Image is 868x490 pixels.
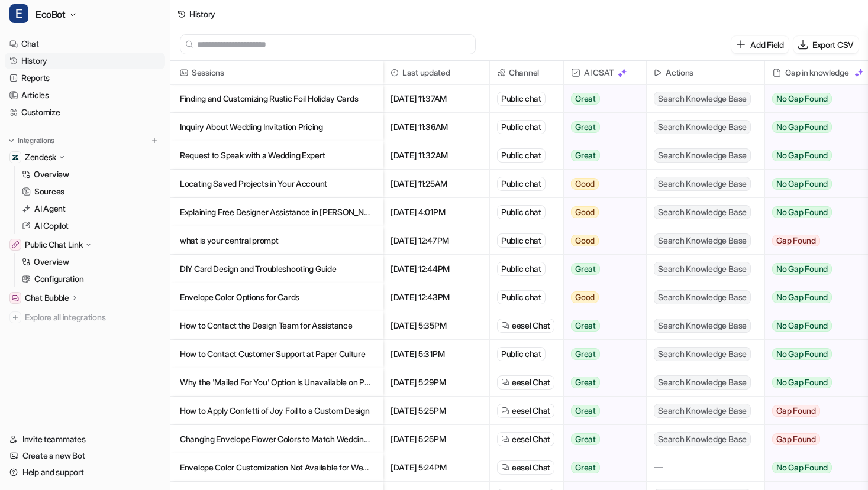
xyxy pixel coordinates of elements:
span: Good [571,291,599,303]
p: Why the 'Mailed For You' Option Is Unavailable on Paper Culture [180,368,373,397]
button: No Gap Found [765,170,862,198]
span: eesel Chat [512,433,550,445]
button: Gap Found [765,226,862,255]
span: Search Knowledge Base [654,92,751,106]
span: E [9,4,28,23]
span: [DATE] 12:43PM [388,283,485,311]
a: Overview [17,166,165,183]
span: [DATE] 5:25PM [388,425,485,453]
p: Finding and Customizing Rustic Foil Holiday Cards [180,85,373,113]
span: Great [571,121,600,133]
button: No Gap Found [765,453,862,482]
div: Public chat [497,290,546,304]
p: Zendesk [25,151,56,163]
p: AI Copilot [34,220,69,232]
button: Great [564,141,639,170]
span: Search Knowledge Base [654,233,751,248]
span: Gap Found [772,405,820,417]
span: EcoBot [36,6,66,22]
span: Great [571,348,600,360]
p: Overview [34,256,69,268]
a: Chat [5,35,165,52]
span: Good [571,178,599,190]
button: No Gap Found [765,113,862,141]
span: Great [571,433,600,445]
a: AI Copilot [17,218,165,234]
img: eeselChat [501,378,509,387]
a: Articles [5,87,165,103]
button: Great [564,397,639,425]
img: Zendesk [12,154,19,161]
h2: Actions [666,61,693,85]
span: Great [571,93,600,105]
a: History [5,53,165,69]
span: eesel Chat [512,320,550,332]
button: Great [564,85,639,113]
a: eesel Chat [501,462,550,473]
p: How to Contact the Design Team for Assistance [180,311,373,340]
span: [DATE] 5:35PM [388,311,485,340]
p: Envelope Color Customization Not Available for Wedding Invitations [180,453,373,482]
div: Public chat [497,233,546,248]
button: No Gap Found [765,311,862,340]
span: Great [571,150,600,161]
span: No Gap Found [772,206,832,218]
span: Good [571,206,599,218]
button: Good [564,198,639,226]
span: No Gap Found [772,377,832,388]
span: No Gap Found [772,291,832,303]
img: expand menu [7,137,15,145]
span: No Gap Found [772,462,832,473]
a: Reports [5,70,165,86]
button: Great [564,368,639,397]
button: No Gap Found [765,85,862,113]
p: Sources [34,186,64,197]
span: AI CSAT [569,61,641,85]
a: eesel Chat [501,377,550,388]
span: Search Knowledge Base [654,404,751,418]
img: eeselChat [501,463,509,472]
span: No Gap Found [772,93,832,105]
span: eesel Chat [512,405,550,417]
div: Public chat [497,262,546,276]
p: Overview [34,168,69,180]
img: eeselChat [501,407,509,415]
button: Great [564,340,639,368]
div: Public chat [497,92,546,106]
span: No Gap Found [772,178,832,190]
a: Configuration [17,271,165,287]
a: Help and support [5,464,165,481]
button: Great [564,255,639,283]
button: Gap Found [765,397,862,425]
p: Add Field [750,38,783,51]
span: Explore all integrations [25,308,160,327]
span: Channel [495,61,559,85]
span: Gap Found [772,433,820,445]
span: Gap Found [772,235,820,246]
p: Public Chat Link [25,239,83,251]
p: DIY Card Design and Troubleshooting Guide [180,255,373,283]
button: No Gap Found [765,283,862,311]
button: No Gap Found [765,368,862,397]
p: Request to Speak with a Wedding Expert [180,141,373,170]
button: Gap Found [765,425,862,453]
span: Great [571,320,600,332]
img: Chat Bubble [12,294,19,301]
p: Chat Bubble [25,292,69,304]
button: No Gap Found [765,198,862,226]
p: How to Apply Confetti of Joy Foil to a Custom Design [180,397,373,425]
button: Great [564,453,639,482]
div: Gap in knowledge [770,61,866,85]
a: eesel Chat [501,433,550,445]
span: [DATE] 5:29PM [388,368,485,397]
span: Last updated [388,61,485,85]
span: Search Knowledge Base [654,432,751,446]
a: eesel Chat [501,320,550,332]
span: [DATE] 5:24PM [388,453,485,482]
span: Search Knowledge Base [654,347,751,361]
span: [DATE] 4:01PM [388,198,485,226]
p: Locating Saved Projects in Your Account [180,170,373,198]
a: eesel Chat [501,405,550,417]
p: Changing Envelope Flower Colors to Match Wedding Invitation [180,425,373,453]
span: [DATE] 12:47PM [388,226,485,255]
